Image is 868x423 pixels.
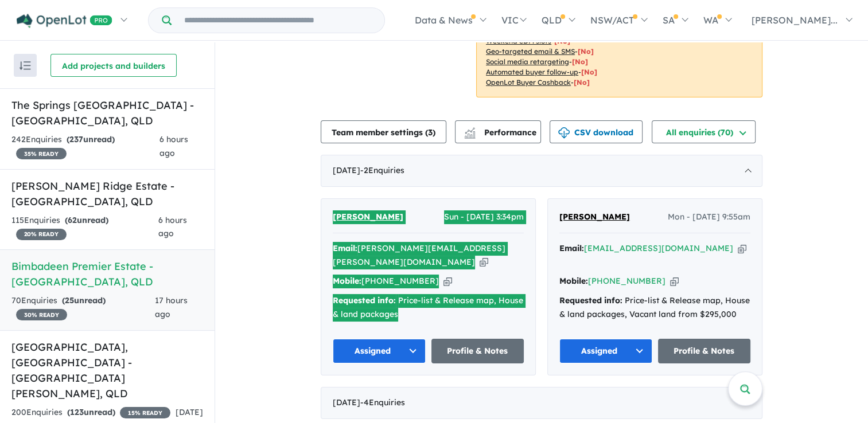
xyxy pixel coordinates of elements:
a: [PERSON_NAME][EMAIL_ADDRESS][PERSON_NAME][DOMAIN_NAME] [333,243,505,267]
strong: Mobile: [559,276,588,286]
button: Assigned [559,339,652,363]
div: 70 Enquir ies [11,294,155,322]
img: Openlot PRO Logo White [17,14,112,28]
input: Try estate name, suburb, builder or developer [174,8,382,33]
img: line-chart.svg [465,127,475,134]
strong: ( unread) [65,215,108,225]
span: 237 [69,134,83,144]
span: 123 [70,407,84,417]
span: [No] [572,57,588,66]
strong: ( unread) [62,295,106,305]
div: 242 Enquir ies [11,133,159,160]
button: Team member settings (3) [321,120,446,143]
button: Copy [480,256,488,268]
span: [PERSON_NAME]... [752,14,838,26]
a: Profile & Notes [431,339,524,363]
u: Social media retargeting [486,57,569,66]
div: Price-list & Release map, House & land packages [333,294,524,322]
span: [No] [581,68,597,76]
span: 15 % READY [120,407,170,418]
div: [DATE] [321,387,762,419]
a: [PHONE_NUMBER] [588,276,665,286]
span: - 4 Enquir ies [360,397,405,408]
a: Profile & Notes [658,339,751,363]
a: [EMAIL_ADDRESS][DOMAIN_NAME] [584,243,733,253]
div: [DATE] [321,155,762,187]
span: Mon - [DATE] 9:55am [668,210,750,224]
button: Performance [455,120,541,143]
img: sort.svg [20,61,31,70]
strong: Email: [559,243,584,253]
h5: The Springs [GEOGRAPHIC_DATA] - [GEOGRAPHIC_DATA] , QLD [11,97,203,128]
h5: [GEOGRAPHIC_DATA], [GEOGRAPHIC_DATA] - [GEOGRAPHIC_DATA][PERSON_NAME] , QLD [11,339,203,401]
div: 200 Enquir ies [11,406,170,420]
span: 6 hours ago [158,215,187,239]
strong: ( unread) [67,134,115,144]
span: 6 hours ago [159,134,188,158]
div: Price-list & Release map, House & land packages, Vacant land from $295,000 [559,294,750,322]
span: 25 [65,295,74,305]
img: bar-chart.svg [464,131,476,139]
button: All enquiries (70) [652,120,756,143]
button: Copy [738,242,746,254]
span: [No] [578,47,594,56]
span: - 2 Enquir ies [360,165,404,175]
span: 17 hours ago [155,295,188,319]
span: [No] [574,78,590,87]
button: Copy [443,275,452,287]
span: 62 [68,215,77,225]
span: 35 % READY [16,148,67,159]
strong: Mobile: [333,276,361,286]
span: [DATE] [176,407,203,417]
span: Performance [466,127,536,138]
u: Geo-targeted email & SMS [486,47,575,56]
h5: Bimbadeen Premier Estate - [GEOGRAPHIC_DATA] , QLD [11,258,203,289]
strong: Requested info: [559,295,622,305]
button: Copy [670,275,679,287]
div: 115 Enquir ies [11,214,158,241]
u: OpenLot Buyer Cashback [486,78,571,87]
span: Sun - [DATE] 3:34pm [444,210,524,224]
span: 3 [428,127,433,138]
a: [PHONE_NUMBER] [361,276,439,286]
button: Assigned [333,339,426,363]
span: [PERSON_NAME] [333,211,403,222]
img: download icon [558,127,570,139]
span: 20 % READY [16,229,67,240]
a: [PERSON_NAME] [333,210,403,224]
u: Automated buyer follow-up [486,68,578,76]
button: Add projects and builders [50,54,177,77]
a: [PERSON_NAME] [559,210,630,224]
strong: Email: [333,243,357,253]
strong: ( unread) [67,407,115,417]
strong: Requested info: [333,295,396,305]
h5: [PERSON_NAME] Ridge Estate - [GEOGRAPHIC_DATA] , QLD [11,178,203,209]
span: 30 % READY [16,309,67,320]
span: [PERSON_NAME] [559,211,630,222]
button: CSV download [550,120,643,143]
